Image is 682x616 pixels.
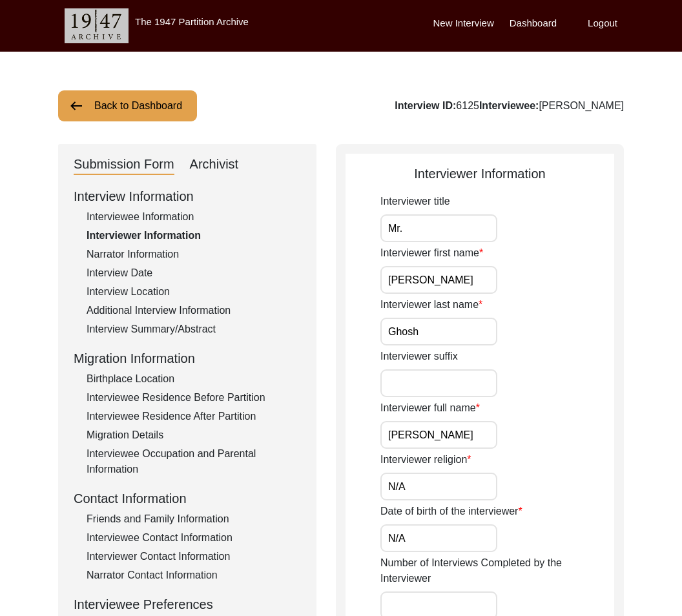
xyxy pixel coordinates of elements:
div: Additional Interview Information [87,303,301,318]
div: Narrator Information [87,247,301,262]
div: 6125 [PERSON_NAME] [395,98,624,114]
div: Interview Location [87,284,301,300]
label: Interviewer first name [380,245,483,261]
div: Interviewee Residence Before Partition [87,390,301,406]
label: The 1947 Partition Archive [135,16,249,27]
div: Interviewer Information [346,164,614,183]
div: Interviewee Residence After Partition [87,409,301,424]
div: Interviewer Information [87,228,301,243]
div: Interviewee Contact Information [87,530,301,546]
div: Interviewee Information [87,209,301,225]
label: Interviewer last name [380,297,482,313]
b: Interview ID: [395,100,456,111]
label: Dashboard [510,16,557,31]
label: Interviewer religion [380,452,471,467]
label: Logout [588,16,617,31]
img: header-logo.png [65,8,129,43]
b: Interviewee: [479,100,539,111]
label: Interviewer full name [380,400,480,416]
button: Back to Dashboard [58,90,197,121]
div: Migration Information [74,349,301,368]
div: Interviewee Occupation and Parental Information [87,446,301,477]
div: Submission Form [74,154,174,175]
label: Date of birth of the interviewer [380,504,522,519]
div: Friends and Family Information [87,511,301,527]
label: New Interview [433,16,494,31]
div: Interviewer Contact Information [87,549,301,564]
div: Migration Details [87,427,301,443]
img: arrow-left.png [68,98,84,114]
label: Number of Interviews Completed by the Interviewer [380,555,614,586]
label: Interviewer suffix [380,349,458,364]
label: Interviewer title [380,194,450,209]
div: Narrator Contact Information [87,568,301,583]
div: Interview Information [74,187,301,206]
div: Interview Date [87,265,301,281]
div: Interview Summary/Abstract [87,322,301,337]
div: Birthplace Location [87,371,301,387]
div: Contact Information [74,489,301,508]
div: Archivist [190,154,239,175]
div: Interviewee Preferences [74,595,301,614]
